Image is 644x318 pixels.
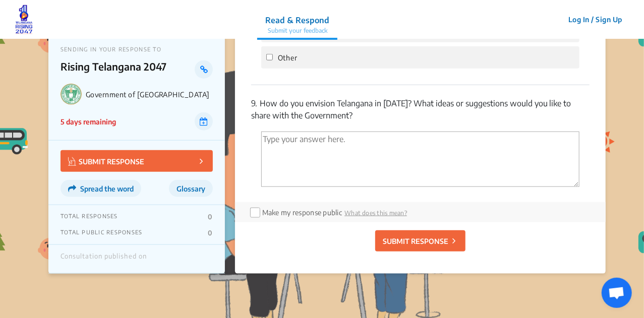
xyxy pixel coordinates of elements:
label: Make my response public [262,208,342,217]
p: 0 [208,213,212,221]
img: jwrukk9bl1z89niicpbx9z0dc3k6 [15,5,33,35]
button: SUBMIT RESPONSE [375,230,465,251]
p: SUBMIT RESPONSE [68,155,144,167]
span: Spread the word [80,184,134,193]
textarea: 'Type your answer here.' | translate [261,132,579,187]
div: Open chat [602,278,632,308]
input: Other [266,54,273,60]
button: Glossary [169,180,213,197]
span: What does this mean? [344,209,407,217]
button: Log In / Sign Up [562,12,629,27]
p: Government of [GEOGRAPHIC_DATA] [86,90,213,99]
p: SENDING IN YOUR RESPONSE TO [61,46,213,52]
img: Government of Telangana logo [61,84,82,105]
span: Glossary [177,184,205,193]
p: TOTAL RESPONSES [61,213,118,221]
p: TOTAL PUBLIC RESPONSES [61,229,143,237]
img: Vector.jpg [68,157,76,166]
button: Spread the word [61,180,141,197]
span: 9. [251,98,257,108]
div: Consultation published on [61,252,147,266]
span: Other [278,53,298,62]
p: 5 days remaining [61,116,116,127]
p: Submit your feedback [265,26,329,35]
p: 0 [208,229,212,237]
p: Rising Telangana 2047 [61,60,195,79]
p: Read & Respond [265,14,329,26]
p: SUBMIT RESPONSE [383,236,448,246]
button: SUBMIT RESPONSE [61,150,213,172]
p: How do you envision Telangana in [DATE]? What ideas or suggestions would you like to share with t... [251,97,590,121]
